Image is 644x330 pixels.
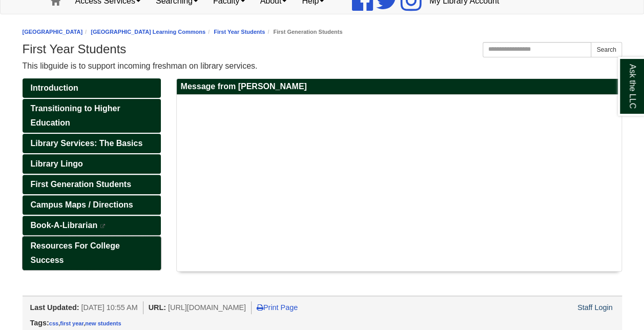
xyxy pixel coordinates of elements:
span: This libguide is to support incoming freshman on library services. [23,61,258,70]
a: new students [85,320,121,326]
span: Resources For College Success [31,241,120,264]
a: Library Services: The Basics [23,134,161,153]
a: [GEOGRAPHIC_DATA] [23,29,83,35]
span: Library Lingo [31,159,83,168]
span: [DATE] 10:55 AM [81,303,137,312]
a: Print Page [257,303,298,312]
a: Staff Login [577,303,613,312]
a: Campus Maps / Directions [23,195,161,215]
span: URL: [149,303,166,312]
a: First Year Students [214,29,265,35]
span: Introduction [31,84,78,92]
span: Campus Maps / Directions [31,200,133,209]
button: Search [591,42,621,57]
a: Library Lingo [23,154,161,174]
h2: Message from [PERSON_NAME] [177,79,621,95]
span: Library Services: The Basics [31,139,143,148]
a: css [49,320,58,326]
a: Transitioning to Higher Education [23,99,161,133]
i: This link opens in a new window [100,224,106,229]
span: [URL][DOMAIN_NAME] [168,303,246,312]
i: Print Page [257,304,263,311]
span: Last Updated: [30,303,79,312]
div: Guide Pages [23,78,161,270]
nav: breadcrumb [23,27,622,37]
span: First Generation Students [31,180,131,189]
a: [GEOGRAPHIC_DATA] Learning Commons [91,29,205,35]
a: Book-A-Librarian [23,216,161,235]
span: Transitioning to Higher Education [31,104,120,127]
span: , , [49,320,121,326]
a: Resources For College Success [23,236,161,270]
span: Tags: [30,319,49,327]
a: First Generation Students [23,175,161,194]
a: first year [60,320,84,326]
span: Book-A-Librarian [31,221,98,230]
li: First Generation Students [265,27,342,37]
a: Introduction [23,78,161,98]
h1: First Year Students [23,42,622,56]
